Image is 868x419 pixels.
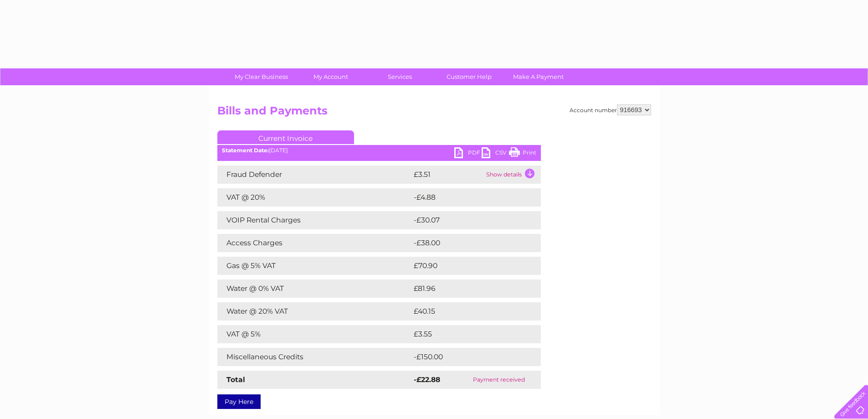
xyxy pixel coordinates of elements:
[217,302,411,321] td: Water @ 20% VAT
[217,394,261,409] a: Pay Here
[224,68,299,85] a: My Clear Business
[217,130,354,144] a: Current Invoice
[217,279,411,298] td: Water @ 0% VAT
[362,68,437,85] a: Services
[431,68,507,85] a: Customer Help
[411,279,522,298] td: £81.96
[217,348,411,366] td: Miscellaneous Credits
[509,147,536,160] a: Print
[217,257,411,275] td: Gas @ 5% VAT
[411,166,484,184] td: £3.51
[411,302,522,321] td: £40.15
[482,147,509,160] a: CSV
[414,375,440,384] strong: -£22.88
[226,375,245,384] strong: Total
[222,147,269,154] b: Statement Date:
[217,325,411,343] td: VAT @ 5%
[411,211,524,229] td: -£30.07
[570,104,651,115] div: Account number
[411,348,525,366] td: -£150.00
[411,234,524,252] td: -£38.00
[217,188,411,207] td: VAT @ 20%
[217,234,411,252] td: Access Charges
[217,211,411,229] td: VOIP Rental Charges
[411,188,522,207] td: -£4.88
[217,166,411,184] td: Fraud Defender
[411,257,523,275] td: £70.90
[457,371,540,389] td: Payment received
[484,166,541,184] td: Show details
[217,147,541,154] div: [DATE]
[454,147,482,160] a: PDF
[293,68,368,85] a: My Account
[501,68,576,85] a: Make A Payment
[411,325,519,343] td: £3.55
[217,104,651,122] h2: Bills and Payments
